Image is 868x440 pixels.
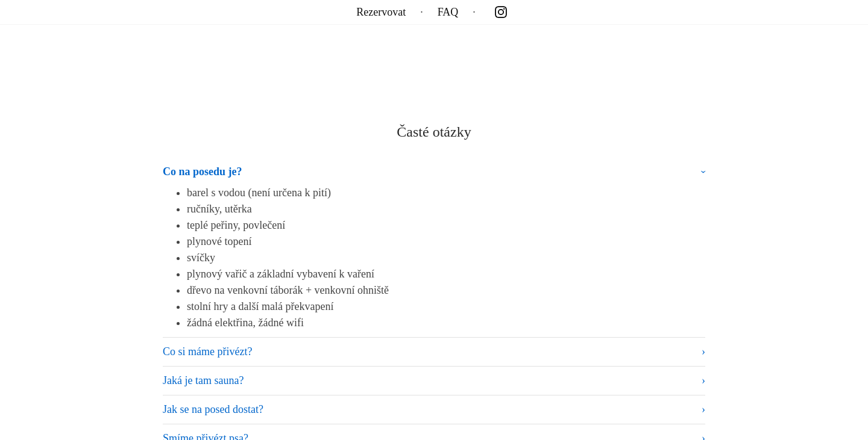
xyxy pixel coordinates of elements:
li: svíčky [187,250,705,266]
h3: Časté otázky [163,123,705,141]
li: barel s vodou (není určena k pití) [187,185,705,201]
summary: Jak se na posed dostat? [163,401,705,418]
li: plynový vařič a základní vybavení k vaření [187,266,705,282]
summary: Co si máme přivézt? [163,344,705,360]
summary: Co na posedu je? [163,164,705,185]
li: žádná elektřina, žádné wifi [187,315,705,331]
li: teplé peřiny, povlečení [187,217,705,234]
li: dřevo na venkovní táborák + venkovní ohniště [187,282,705,299]
li: plynové topení [187,234,705,250]
summary: Jaká je tam sauna? [163,373,705,389]
li: stolní hry a další malá překvapení [187,299,705,315]
li: ručníky, utěrka [187,201,705,217]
